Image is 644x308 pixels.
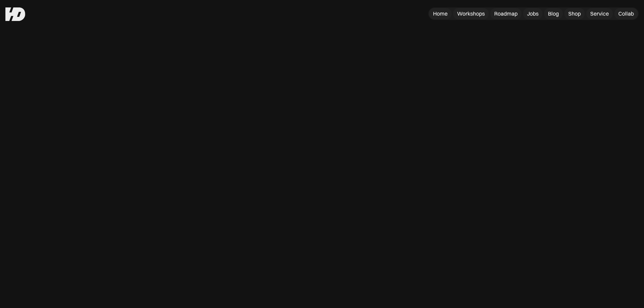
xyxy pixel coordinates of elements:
div: Collab [618,10,634,17]
div: Roadmap [494,10,518,17]
a: Roadmap [490,8,522,19]
div: Blog [548,10,559,17]
a: Service [586,8,613,19]
div: Home [433,10,448,17]
a: Home [429,8,452,19]
a: Workshops [453,8,489,19]
div: Service [590,10,609,17]
div: Jobs [527,10,539,17]
a: Collab [614,8,638,19]
a: Shop [564,8,585,19]
a: Jobs [523,8,543,19]
div: Shop [568,10,581,17]
div: Workshops [457,10,485,17]
a: Blog [544,8,563,19]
